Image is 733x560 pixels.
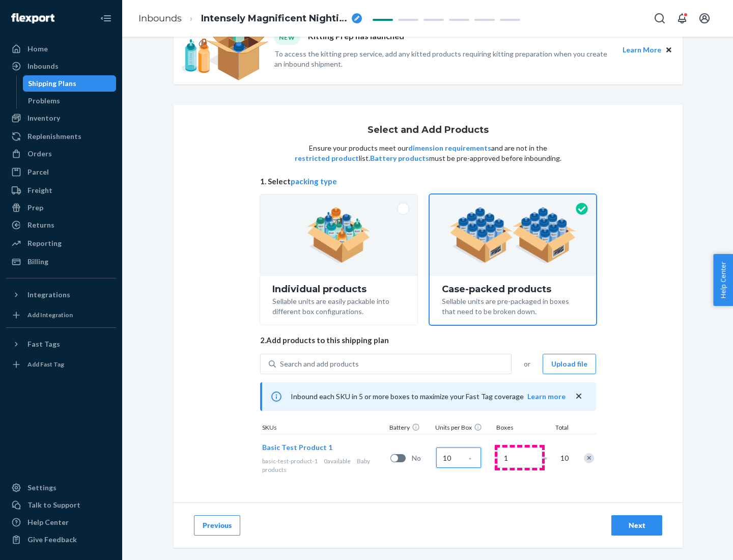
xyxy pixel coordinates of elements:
[291,176,337,187] button: packing type
[27,131,81,142] div: Replenishments
[27,61,59,71] div: Inbounds
[274,31,300,44] div: NEW
[96,8,116,29] button: Close Navigation
[694,8,715,29] button: Open account menu
[27,149,52,159] div: Orders
[294,143,562,163] p: Ensure your products meet our and are not in the list. must be pre-approved before inbounding.
[28,78,76,89] div: Shipping Plans
[11,13,54,23] img: Flexport logo
[308,31,404,44] p: Kitting Prep has launched
[558,453,569,463] span: 10
[27,185,52,195] div: Freight
[324,457,351,465] span: 0 available
[611,515,662,536] button: Next
[442,284,584,294] div: Case-packed products
[194,515,240,536] button: Previous
[27,257,48,267] div: Billing
[6,182,116,199] a: Freight
[6,336,116,352] button: Fast Tags
[436,447,481,468] input: Case Quantity
[262,442,332,453] button: Basic Test Product 1
[408,143,491,153] button: dimension requirements
[494,423,545,434] div: Boxes
[27,517,69,527] div: Help Center
[27,483,57,493] div: Settings
[260,176,596,187] span: 1. Select
[27,44,48,54] div: Home
[6,254,116,270] a: Billing
[27,290,70,300] div: Integrations
[262,457,318,465] span: basic-test-product-1
[23,93,117,109] a: Problems
[295,153,359,163] button: restricted product
[442,294,584,317] div: Sellable units are pre-packaged in boxes that need to be broken down.
[27,500,80,510] div: Talk to Support
[6,217,116,233] a: Returns
[497,447,542,468] input: Number of boxes
[27,220,54,230] div: Returns
[6,480,116,496] a: Settings
[620,520,654,530] div: Next
[412,453,432,463] span: No
[672,8,692,29] button: Open notifications
[27,360,64,369] div: Add Fast Tag
[274,49,613,69] p: To access the kitting prep service, add any kitted products requiring kitting preparation when yo...
[6,200,116,216] a: Prep
[27,113,60,123] div: Inventory
[6,235,116,251] a: Reporting
[433,423,494,434] div: Units per Box
[27,203,43,213] div: Prep
[6,41,116,57] a: Home
[6,307,116,323] a: Add Integration
[6,146,116,162] a: Orders
[6,514,116,530] a: Help Center
[6,497,116,513] a: Talk to Support
[272,284,405,294] div: Individual products
[260,423,387,434] div: SKUs
[262,457,386,474] div: Baby products
[262,443,332,452] span: Basic Test Product 1
[201,12,348,25] span: Intensely Magnificent Nightingale
[130,4,370,34] ol: breadcrumbs
[6,164,116,180] a: Parcel
[27,311,73,319] div: Add Integration
[6,58,116,74] a: Inbounds
[387,423,433,434] div: Battery
[272,294,405,317] div: Sellable units are easily packable into different box configurations.
[6,128,116,145] a: Replenishments
[23,75,117,92] a: Shipping Plans
[260,335,596,346] span: 2. Add products to this shipping plan
[449,207,576,263] img: case-pack.59cecea509d18c883b923b81aeac6d0b.png
[307,207,371,263] img: individual-pack.facf35554cb0f1810c75b2bd6df2d64e.png
[28,96,60,106] div: Problems
[370,153,429,163] button: Battery products
[584,453,594,463] div: Remove Item
[543,354,596,374] button: Upload file
[6,110,116,126] a: Inventory
[527,391,566,402] button: Learn more
[6,531,116,548] button: Give Feedback
[280,359,359,369] div: Search and add products
[138,13,182,24] a: Inbounds
[650,8,670,29] button: Open Search Box
[545,423,571,434] div: Total
[543,453,553,463] span: =
[574,391,584,402] button: close
[260,382,596,411] div: Inbound each SKU in 5 or more boxes to maximize your Fast Tag coverage
[663,44,674,55] button: Close
[713,254,733,306] button: Help Center
[27,167,49,177] div: Parcel
[6,356,116,373] a: Add Fast Tag
[27,238,62,248] div: Reporting
[524,359,530,369] span: or
[27,535,77,545] div: Give Feedback
[368,125,489,135] h1: Select and Add Products
[6,287,116,303] button: Integrations
[27,339,60,349] div: Fast Tags
[623,44,661,55] button: Learn More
